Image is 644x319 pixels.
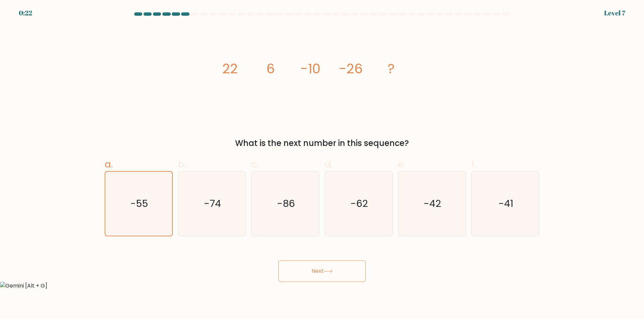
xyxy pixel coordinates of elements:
[266,59,275,78] tspan: 6
[19,8,32,18] div: 0:22
[388,59,395,78] tspan: ?
[222,59,238,78] tspan: 22
[105,158,113,171] span: a.
[499,197,514,211] text: -41
[325,158,333,171] span: d.
[301,59,321,78] tspan: -10
[204,197,221,211] text: -74
[178,158,186,171] span: b.
[351,197,368,211] text: -62
[424,197,441,211] text: -42
[604,8,625,18] div: Level 7
[339,59,363,78] tspan: -26
[398,158,406,171] span: e.
[471,158,476,171] span: f.
[278,260,366,282] button: Next
[109,137,535,149] div: What is the next number in this sequence?
[277,197,295,211] text: -86
[251,158,259,171] span: c.
[130,197,148,210] text: -55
